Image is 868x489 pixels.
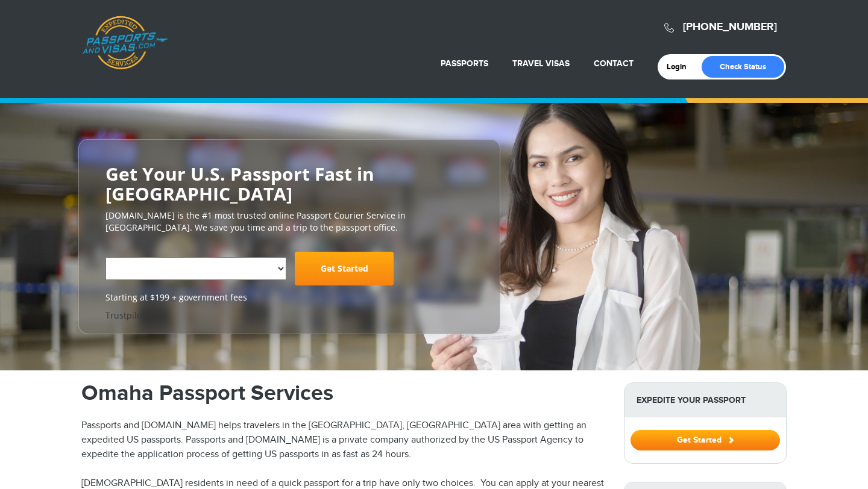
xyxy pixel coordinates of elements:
a: Login [667,62,695,72]
a: [PHONE_NUMBER] [683,20,777,34]
a: Get Started [631,435,780,444]
a: Passports [441,58,488,69]
a: Trustpilot [105,310,145,321]
p: [DOMAIN_NAME] is the #1 most trusted online Passport Courier Service in [GEOGRAPHIC_DATA]. We sav... [105,210,473,234]
h2: Get Your U.S. Passport Fast in [GEOGRAPHIC_DATA] [105,164,473,204]
h1: Omaha Passport Services [81,382,606,404]
a: Get Started [295,252,394,285]
a: Passports & [DOMAIN_NAME] [82,16,168,70]
button: Get Started [631,430,780,450]
p: Passports and [DOMAIN_NAME] helps travelers in the [GEOGRAPHIC_DATA], [GEOGRAPHIC_DATA] area with... [81,419,606,462]
strong: Expedite Your Passport [624,383,786,417]
a: Contact [594,58,634,69]
a: Check Status [702,56,784,78]
a: Travel Visas [512,58,570,69]
span: Starting at $199 + government fees [105,291,473,304]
